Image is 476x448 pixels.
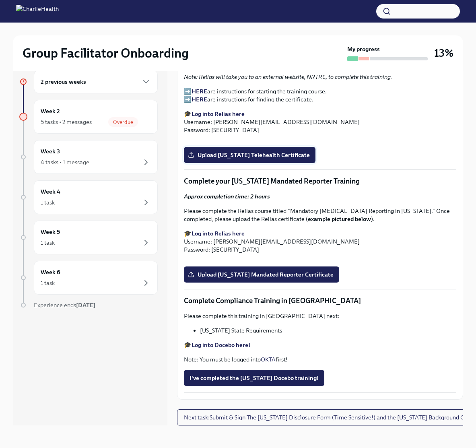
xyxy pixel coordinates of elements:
[19,261,158,295] a: Week 61 task
[184,110,456,134] p: 🎓 Username: [PERSON_NAME][EMAIL_ADDRESS][DOMAIN_NAME] Password: [SECURITY_DATA]
[190,374,319,382] span: I've completed the [US_STATE] Docebo training!
[184,73,392,81] em: Note: Relias will take you to an external website, NRTRC, to complete this training.
[184,229,456,254] p: 🎓 Username: [PERSON_NAME][EMAIL_ADDRESS][DOMAIN_NAME] Password: [SECURITY_DATA]
[192,341,250,349] a: Log into Docebo here!
[184,87,456,103] p: ➡️ are instructions for starting the training course. ➡️ are instructions for finding the certifi...
[41,187,60,196] h6: Week 4
[41,239,55,247] div: 1 task
[108,119,138,125] span: Overdue
[192,88,207,95] a: HERE
[34,301,95,309] span: Experience ends
[41,158,89,166] div: 4 tasks • 1 message
[41,268,60,277] h6: Week 6
[41,107,60,116] h6: Week 2
[16,5,59,18] img: CharlieHealth
[184,312,456,320] p: Please complete this training in [GEOGRAPHIC_DATA] next:
[434,46,453,60] h3: 13%
[308,215,371,223] strong: example pictured below
[184,413,476,421] span: Next task : Submit & Sign The [US_STATE] Disclosure Form (Time Sensitive!) and the [US_STATE] Bac...
[19,140,158,174] a: Week 34 tasks • 1 message
[41,198,55,206] div: 1 task
[19,100,158,134] a: Week 25 tasks • 2 messagesOverdue
[41,118,92,126] div: 5 tasks • 2 messages
[19,180,158,214] a: Week 41 task
[41,147,60,156] h6: Week 3
[41,77,86,86] h6: 2 previous weeks
[184,341,456,349] p: 🎓
[192,110,245,118] a: Log into Relias here
[192,230,245,237] a: Log into Relias here
[184,147,315,163] label: Upload [US_STATE] Telehealth Certificate
[23,45,189,61] h2: Group Facilitator Onboarding
[261,356,276,363] a: OKTA
[347,45,380,53] strong: My progress
[34,70,158,93] div: 2 previous weeks
[192,96,207,103] a: HERE
[184,193,270,200] strong: Approx completion time: 2 hours
[184,176,456,186] p: Complete your [US_STATE] Mandated Reporter Training
[184,355,456,363] p: Note: You must be logged into first!
[190,151,310,159] span: Upload [US_STATE] Telehealth Certificate
[190,270,334,279] span: Upload [US_STATE] Mandated Reporter Certificate
[184,207,456,223] p: Please complete the Relias course titled "Mandatory [MEDICAL_DATA] Reporting in [US_STATE]." Once...
[19,221,158,254] a: Week 51 task
[41,227,60,236] h6: Week 5
[41,279,55,287] div: 1 task
[184,266,339,283] label: Upload [US_STATE] Mandated Reporter Certificate
[76,301,95,309] strong: [DATE]
[184,370,324,386] button: I've completed the [US_STATE] Docebo training!
[184,296,456,306] p: Complete Compliance Training in [GEOGRAPHIC_DATA]
[200,326,456,334] li: [US_STATE] State Requirements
